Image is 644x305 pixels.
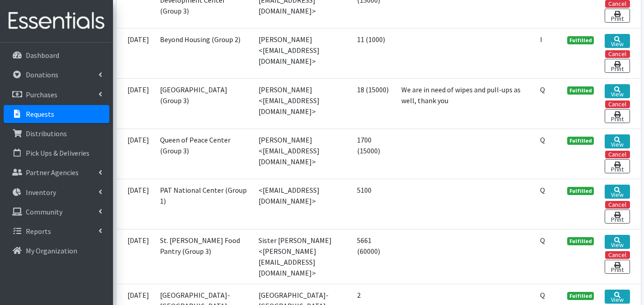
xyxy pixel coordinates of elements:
a: Purchases [4,86,109,104]
a: Print [605,210,630,224]
abbr: Individual [540,35,542,44]
p: Reports [26,227,51,236]
td: <[EMAIL_ADDRESS][DOMAIN_NAME]> [253,179,352,229]
a: View [605,84,630,98]
td: [DATE] [117,229,155,284]
button: Cancel [605,50,630,58]
p: Donations [26,70,58,79]
a: Inventory [4,183,109,201]
td: Sister [PERSON_NAME] <[PERSON_NAME][EMAIL_ADDRESS][DOMAIN_NAME]> [253,229,352,284]
a: View [605,235,630,249]
a: My Organization [4,242,109,260]
td: Queen of Peace Center (Group 3) [155,129,254,179]
abbr: Quantity [540,135,545,144]
span: Fulfilled [567,137,594,145]
a: View [605,290,630,304]
p: Distributions [26,129,67,138]
a: View [605,185,630,199]
abbr: Quantity [540,291,545,300]
a: Community [4,203,109,221]
a: Print [605,159,630,173]
a: Partner Agencies [4,163,109,181]
button: Cancel [605,251,630,259]
a: Distributions [4,124,109,143]
a: Donations [4,66,109,84]
td: 5661 (60000) [352,229,396,284]
td: St. [PERSON_NAME] Food Pantry (Group 3) [155,229,254,284]
span: Fulfilled [567,86,594,95]
button: Cancel [605,100,630,108]
p: Dashboard [26,51,59,60]
abbr: Quantity [540,186,545,195]
a: Print [605,260,630,274]
td: [DATE] [117,28,155,78]
p: Pick Ups & Deliveries [26,148,89,157]
td: Beyond Housing (Group 2) [155,28,254,78]
td: [GEOGRAPHIC_DATA] (Group 3) [155,78,254,129]
span: Fulfilled [567,187,594,195]
td: [PERSON_NAME] <[EMAIL_ADDRESS][DOMAIN_NAME]> [253,129,352,179]
button: Cancel [605,151,630,158]
span: Fulfilled [567,237,594,245]
a: Reports [4,222,109,240]
a: Print [605,109,630,123]
p: Requests [26,110,54,119]
td: We are in need of wipes and pull-ups as well, thank you [396,78,534,129]
a: Print [605,59,630,73]
p: My Organization [26,246,77,255]
td: 11 (1000) [352,28,396,78]
button: Cancel [605,201,630,209]
td: [DATE] [117,179,155,229]
p: Partner Agencies [26,168,79,177]
td: [PERSON_NAME] <[EMAIL_ADDRESS][DOMAIN_NAME]> [253,28,352,78]
img: HumanEssentials [4,6,109,36]
a: Dashboard [4,46,109,64]
td: PAT National Center (Group 1) [155,179,254,229]
a: View [605,134,630,148]
span: Fulfilled [567,292,594,300]
a: Requests [4,105,109,123]
a: Print [605,9,630,23]
p: Purchases [26,90,57,99]
td: [DATE] [117,78,155,129]
td: 18 (15000) [352,78,396,129]
a: View [605,34,630,48]
p: Inventory [26,188,56,197]
p: Community [26,207,62,216]
td: 1700 (15000) [352,129,396,179]
td: [DATE] [117,129,155,179]
a: Pick Ups & Deliveries [4,144,109,162]
abbr: Quantity [540,85,545,94]
abbr: Quantity [540,236,545,245]
td: 5100 [352,179,396,229]
td: [PERSON_NAME] <[EMAIL_ADDRESS][DOMAIN_NAME]> [253,78,352,129]
span: Fulfilled [567,36,594,44]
